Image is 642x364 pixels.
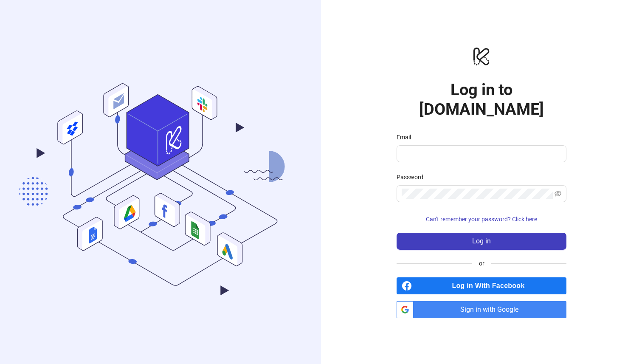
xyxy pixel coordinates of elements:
span: Can't remember your password? Click here [426,216,537,223]
input: Password [402,189,553,199]
a: Log in With Facebook [397,277,566,294]
label: Email [397,133,417,142]
span: eye-invisible [555,190,561,197]
span: Log in [472,237,491,245]
label: Password [397,172,429,182]
span: or [472,259,491,268]
input: Email [402,149,560,159]
h1: Log in to [DOMAIN_NAME] [397,80,566,119]
button: Log in [397,233,566,250]
a: Sign in with Google [397,301,566,318]
a: Can't remember your password? Click here [397,216,566,223]
span: Log in With Facebook [415,277,566,294]
span: Sign in with Google [417,301,566,318]
button: Can't remember your password? Click here [397,212,566,226]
